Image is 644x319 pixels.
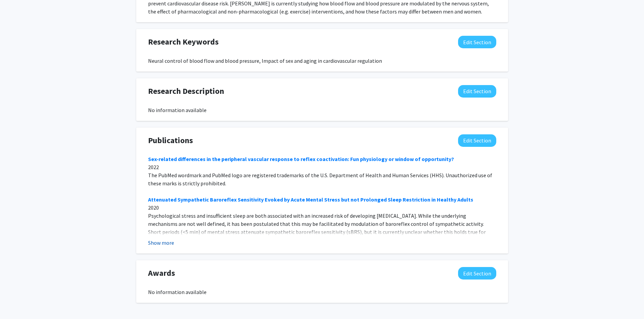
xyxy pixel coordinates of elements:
div: Neural control of blood flow and blood pressure, Impact of sex and aging in cardiovascular regula... [148,57,496,65]
div: No information available [148,106,496,114]
span: Research Keywords [148,36,219,48]
a: Attenuated Sympathetic Baroreflex Sensitivity Evoked by Acute Mental Stress but not Prolonged Sle... [148,196,473,203]
button: Show more [148,239,174,247]
div: No information available [148,288,496,296]
span: Awards [148,267,175,279]
iframe: Chat [5,289,29,314]
button: Edit Awards [458,267,496,280]
a: Sex‐related differences in the peripheral vascular response to reflex coactivation: Fun physiolog... [148,156,454,162]
span: Research Description [148,85,224,97]
button: Edit Research Keywords [458,36,496,48]
button: Edit Publications [458,134,496,147]
span: Publications [148,134,193,147]
button: Edit Research Description [458,85,496,98]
